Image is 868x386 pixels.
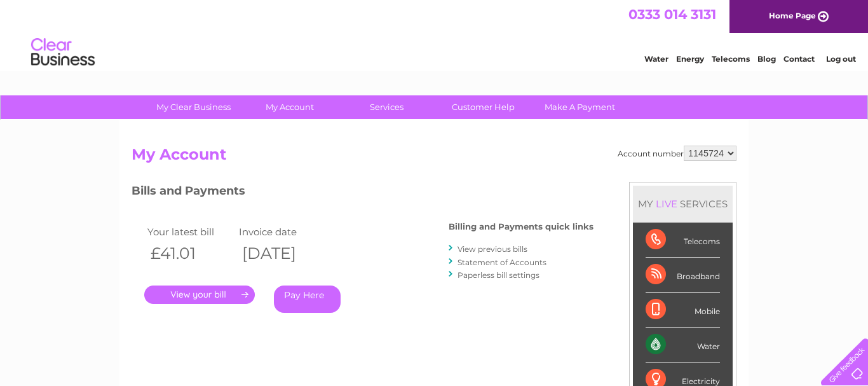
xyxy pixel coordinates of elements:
a: My Account [238,95,342,119]
div: Mobile [646,293,720,327]
a: View previous bills [458,244,527,254]
a: 0333 014 3131 [628,6,716,22]
a: Statement of Accounts [458,258,546,267]
div: Broadband [646,258,720,293]
h2: My Account [132,146,736,170]
div: Account number [618,146,736,161]
div: Clear Business is a trading name of Verastar Limited (registered in [GEOGRAPHIC_DATA] No. 3667643... [135,7,735,62]
th: [DATE] [236,240,327,266]
a: My Clear Business [141,95,246,119]
img: logo.png [31,33,95,72]
th: £41.01 [144,240,236,266]
div: Telecoms [646,223,720,258]
a: Telecoms [712,54,750,64]
div: Water [646,327,720,362]
a: Log out [826,54,856,64]
a: Customer Help [431,95,536,119]
a: Pay Here [274,286,341,313]
h4: Billing and Payments quick links [449,222,593,231]
a: . [144,286,255,304]
a: Make A Payment [527,95,632,119]
a: Water [644,54,668,64]
a: Blog [757,54,776,64]
a: Contact [783,54,815,64]
a: Paperless bill settings [458,270,539,280]
td: Your latest bill [144,223,236,240]
td: Invoice date [236,223,327,240]
a: Services [334,95,439,119]
div: MY SERVICES [633,186,733,222]
h3: Bills and Payments [132,182,593,204]
a: Energy [676,54,704,64]
div: LIVE [653,198,680,210]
